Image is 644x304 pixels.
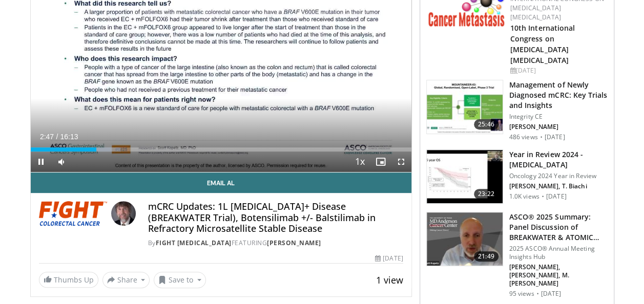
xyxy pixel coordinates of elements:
[545,133,565,141] p: [DATE]
[51,151,72,172] button: Mute
[546,192,567,201] p: [DATE]
[509,133,538,141] p: 486 views
[375,254,403,263] div: [DATE]
[40,133,54,141] span: 2:47
[509,182,608,190] p: [PERSON_NAME], T. Biachi
[267,238,321,247] a: [PERSON_NAME]
[510,23,575,65] a: 10th International Congress on [MEDICAL_DATA] [MEDICAL_DATA]
[542,192,544,201] div: ·
[509,149,608,170] h3: Year in Review 2024 - [MEDICAL_DATA]
[540,133,543,141] div: ·
[426,80,608,141] a: 25:46 Management of Newly Diagnosed mCRC: Key Trials and Insights Integrity CE [PERSON_NAME] 486 ...
[541,290,562,298] p: [DATE]
[31,151,51,172] button: Pause
[111,201,136,226] img: Avatar
[154,272,206,288] button: Save to
[350,151,370,172] button: Playback Rate
[474,251,498,262] span: 21:49
[509,80,608,111] h3: Management of Newly Diagnosed mCRC: Key Trials and Insights
[31,147,411,151] div: Progress Bar
[60,133,78,141] span: 16:13
[391,151,411,172] button: Fullscreen
[426,212,608,298] a: 21:49 ASCO® 2025 Summary: Panel Discussion of BREAKWATER & ATOMIC CRC Tria… 2025 ASCO® Annual Mee...
[31,172,411,193] a: Email Al
[39,201,107,226] img: Fight Colorectal Cancer
[370,151,391,172] button: Enable picture-in-picture mode
[509,113,608,121] p: Integrity CE
[509,212,608,243] h3: ASCO® 2025 Summary: Panel Discussion of BREAKWATER & ATOMIC CRC Tria…
[148,238,403,248] div: By FEATURING
[426,149,608,204] a: 23:22 Year in Review 2024 - [MEDICAL_DATA] Oncology 2024 Year in Review [PERSON_NAME], T. Biachi ...
[102,272,150,288] button: Share
[509,123,608,131] p: [PERSON_NAME]
[509,245,608,261] p: 2025 ASCO® Annual Meeting Insights Hub
[376,274,403,286] span: 1 view
[427,150,503,203] img: b314edf2-74e8-421b-9409-92b907215a7e.150x105_q85_crop-smart_upscale.jpg
[509,290,534,298] p: 95 views
[427,80,503,134] img: 4cdc7adb-17a2-431f-9c81-6e32476adc3a.150x105_q85_crop-smart_upscale.jpg
[474,189,498,199] span: 23:22
[39,272,98,288] a: Thumbs Up
[536,290,538,298] div: ·
[56,133,58,141] span: /
[156,238,232,247] a: Fight [MEDICAL_DATA]
[509,192,539,201] p: 1.0K views
[509,172,608,180] p: Oncology 2024 Year in Review
[510,66,606,75] div: [DATE]
[474,119,498,129] span: 25:46
[148,201,403,234] h4: mCRC Updates: 1L [MEDICAL_DATA]+ Disease (BREAKWATER Trial), Botensilimab +/- Balstilimab in Refr...
[509,263,608,288] p: [PERSON_NAME], [PERSON_NAME], M. [PERSON_NAME]
[427,212,503,266] img: 5b1c5709-4668-4fdc-89c0-4570bb06615b.150x105_q85_crop-smart_upscale.jpg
